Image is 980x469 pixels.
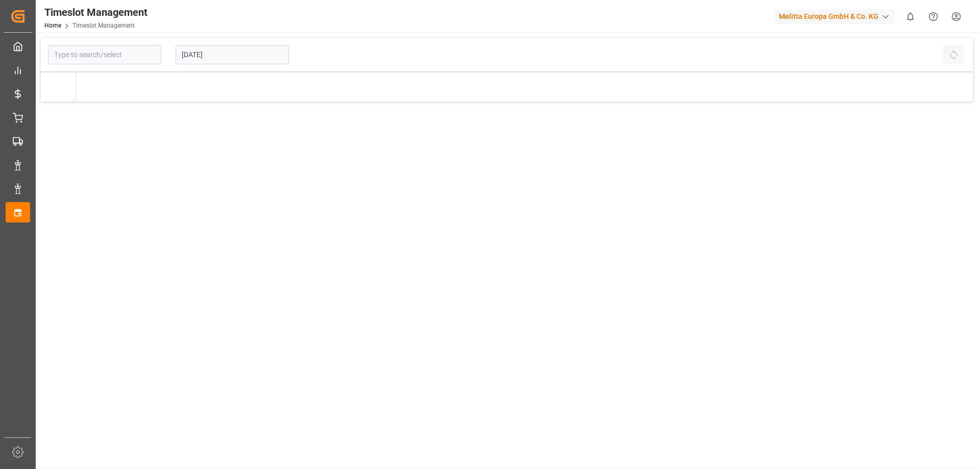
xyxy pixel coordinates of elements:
[922,5,945,28] button: Help Center
[48,45,161,64] input: Type to search/select
[44,5,148,20] div: Timeslot Management
[899,5,922,28] button: show 0 new notifications
[775,9,895,24] div: Melitta Europa GmbH & Co. KG
[176,45,289,64] input: DD-MM-YYYY
[775,7,899,26] button: Melitta Europa GmbH & Co. KG
[44,22,61,29] a: Home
